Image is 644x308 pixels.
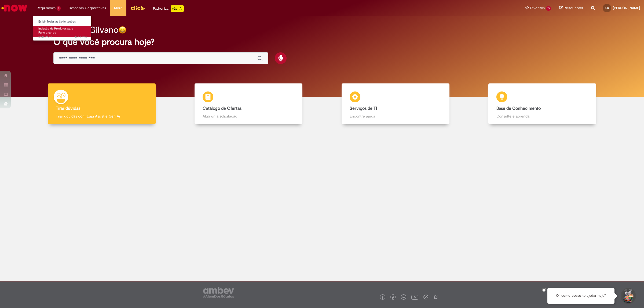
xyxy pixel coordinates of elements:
[75,35,87,39] time: 16/09/2025 14:15:54
[433,295,438,299] img: logo_footer_naosei.png
[322,83,469,124] a: Serviços de TI Encontre ajuda
[546,6,551,11] span: 13
[469,83,616,124] a: Base de Conhecimento Consulte e aprenda
[33,16,92,41] ul: Requisições
[411,294,418,300] img: logo_footer_youtube.png
[530,5,545,11] span: Favoritos
[496,113,588,119] p: Consulte e aprenda
[114,5,122,11] span: More
[53,37,591,47] h2: O que você procura hoje?
[350,113,441,119] p: Encontre ajuda
[559,6,583,11] a: Rascunhos
[57,6,61,11] span: 1
[33,26,92,37] a: Aberto R13539912 : Inclusão de Produtos para Funcionários
[175,83,322,124] a: Catálogo de Ofertas Abra uma solicitação
[350,106,377,111] b: Serviços de TI
[37,5,56,11] span: Requisições
[153,5,184,12] div: Padroniza
[203,113,294,119] p: Abra uma solicitação
[203,106,241,111] b: Catálogo de Ofertas
[130,4,145,12] img: click_logo_yellow_360x200.png
[56,106,80,111] b: Tirar dúvidas
[38,35,87,39] span: R13539912
[613,6,640,10] span: [PERSON_NAME]
[69,5,106,11] span: Despesas Corporativas
[620,288,636,304] button: Iniciar Conversa de Suporte
[496,106,541,111] b: Base de Conhecimento
[392,296,394,299] img: logo_footer_twitter.png
[56,113,148,119] p: Tirar dúvidas com Lupi Assist e Gen Ai
[171,5,184,12] p: +GenAi
[28,83,175,124] a: Tirar dúvidas Tirar dúvidas com Lupi Assist e Gen Ai
[75,35,87,39] span: 13d atrás
[38,27,73,35] span: Inclusão de Produtos para Funcionários
[564,5,583,10] span: Rascunhos
[402,296,405,299] img: logo_footer_linkedin.png
[33,19,92,25] a: Exibir Todas as Solicitações
[1,3,28,13] img: ServiceNow
[203,287,234,298] img: logo_footer_ambev_rotulo_gray.png
[423,295,428,299] img: logo_footer_workplace.png
[119,26,126,34] img: happy-face.png
[547,288,614,304] div: Oi, como posso te ajudar hoje?
[381,296,384,299] img: logo_footer_facebook.png
[605,6,609,10] span: GS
